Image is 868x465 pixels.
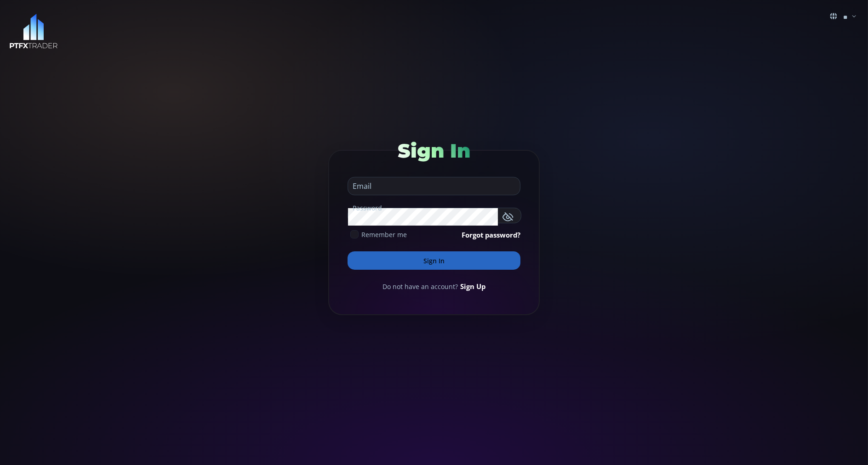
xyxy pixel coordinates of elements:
[460,281,485,291] a: Sign Up
[9,14,58,49] img: LOGO
[398,139,470,163] span: Sign In
[361,230,407,239] span: Remember me
[462,230,520,240] a: Forgot password?
[348,251,520,270] button: Sign In
[348,281,520,291] div: Do not have an account?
